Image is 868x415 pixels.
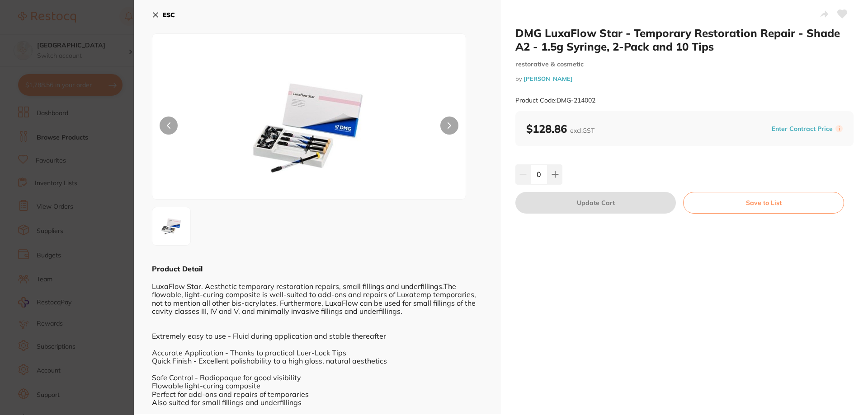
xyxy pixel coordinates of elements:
[515,26,854,53] h2: DMG LuxaFlow Star - Temporary Restoration Repair - Shade A2 - 1.5g Syringe, 2-Pack and 10 Tips
[515,192,676,214] button: Update Cart
[515,61,854,68] small: restorative & cosmetic
[152,7,175,23] button: ESC
[152,274,483,406] div: LuxaFlow Star. Aesthetic temporary restoration repairs, small fillings and underfillings.The flow...
[570,126,594,135] span: excl. GST
[215,56,403,199] img: MDIuanBn
[515,97,595,104] small: Product Code: DMG-214002
[835,125,843,132] label: i
[683,192,844,214] button: Save to List
[163,11,175,19] b: ESC
[155,210,188,242] img: MDIuanBn
[526,122,594,135] b: $128.86
[524,75,573,82] a: [PERSON_NAME]
[769,125,835,133] button: Enter Contract Price
[515,75,854,82] small: by
[152,264,203,273] b: Product Detail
